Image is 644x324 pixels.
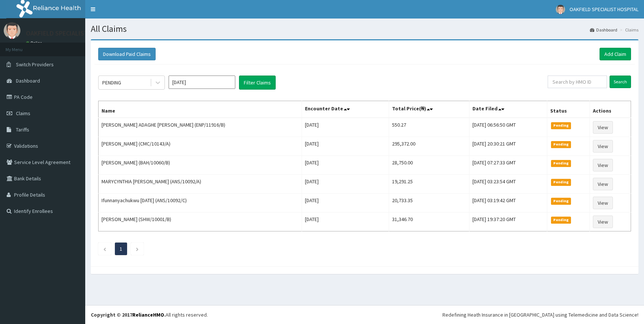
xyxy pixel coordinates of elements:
td: 28,750.00 [389,156,469,175]
td: [DATE] 20:30:21 GMT [469,137,547,156]
p: OAKFIELD SPECIALIST HOSPITAL [26,30,119,37]
th: Encounter Date [302,101,389,118]
a: Add Claim [600,48,631,60]
div: Redefining Heath Insurance in [GEOGRAPHIC_DATA] using Telemedicine and Data Science! [442,311,638,318]
div: PENDING [102,79,121,86]
td: [DATE] [302,118,389,137]
th: Name [99,101,302,118]
span: Pending [551,122,571,129]
a: Previous page [103,245,106,252]
a: View [593,121,613,134]
span: Pending [551,141,571,148]
td: 19,291.25 [389,175,469,194]
td: [DATE] 19:37:20 GMT [469,213,547,231]
td: [DATE] 03:23:54 GMT [469,175,547,194]
input: Search by HMO ID [548,76,607,88]
td: [DATE] [302,175,389,194]
th: Status [547,101,590,118]
input: Search [610,76,631,88]
span: Pending [551,198,571,204]
a: Next page [136,245,139,252]
span: Pending [551,217,571,223]
td: [PERSON_NAME] (BAH/10060/B) [99,156,302,175]
img: User Image [4,22,20,39]
h1: All Claims [91,24,638,34]
footer: All rights reserved. [85,305,644,324]
a: View [593,216,613,228]
a: View [593,197,613,209]
td: [DATE] 06:56:50 GMT [469,118,547,137]
th: Actions [590,101,631,118]
a: RelianceHMO [132,311,164,318]
input: Select Month and Year [169,76,235,89]
td: 550.27 [389,118,469,137]
th: Date Filed [469,101,547,118]
a: Page 1 is your current page [120,245,122,252]
td: [DATE] 03:19:42 GMT [469,194,547,213]
td: Ifunnanyachukwu [DATE] (ANS/10092/C) [99,194,302,213]
span: Tariffs [16,126,29,133]
strong: Copyright © 2017 . [91,311,166,318]
td: 31,346.70 [389,213,469,231]
td: 295,372.00 [389,137,469,156]
a: Online [26,40,44,46]
th: Total Price(₦) [389,101,469,118]
td: [DATE] 07:27:33 GMT [469,156,547,175]
td: [PERSON_NAME] ADAGHE [PERSON_NAME] (ENP/11916/B) [99,118,302,137]
span: Switch Providers [16,61,54,68]
td: [DATE] [302,156,389,175]
span: Pending [551,160,571,167]
button: Download Paid Claims [98,48,156,60]
td: 20,733.35 [389,194,469,213]
img: User Image [556,5,565,14]
td: [DATE] [302,137,389,156]
span: Pending [551,179,571,186]
span: Dashboard [16,77,40,84]
td: [DATE] [302,213,389,231]
span: OAKFIELD SPECIALIST HOSPITAL [570,6,638,13]
button: Filter Claims [239,76,276,90]
a: View [593,178,613,190]
a: View [593,159,613,171]
td: [PERSON_NAME] (SHW/10001/B) [99,213,302,231]
span: Claims [16,110,30,117]
a: Dashboard [590,27,617,33]
li: Claims [618,27,638,33]
td: [PERSON_NAME] (CMC/10143/A) [99,137,302,156]
td: [DATE] [302,194,389,213]
a: View [593,140,613,153]
td: MARYCYNTHIA [PERSON_NAME] (ANS/10092/A) [99,175,302,194]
